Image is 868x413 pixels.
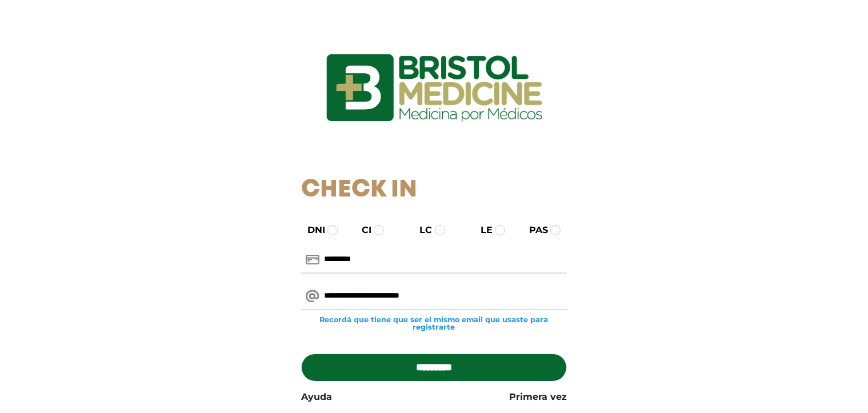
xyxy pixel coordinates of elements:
small: Recordá que tiene que ser el mismo email que usaste para registrarte [301,316,567,331]
img: logo_ingresarbristol.jpg [280,14,589,162]
label: CI [351,223,371,237]
label: DNI [297,223,325,237]
h1: Check In [301,176,567,205]
label: LC [410,223,433,237]
a: Ayuda [301,390,332,404]
label: PAS [519,223,548,237]
label: LE [470,223,493,237]
a: Primera vez [509,390,567,404]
